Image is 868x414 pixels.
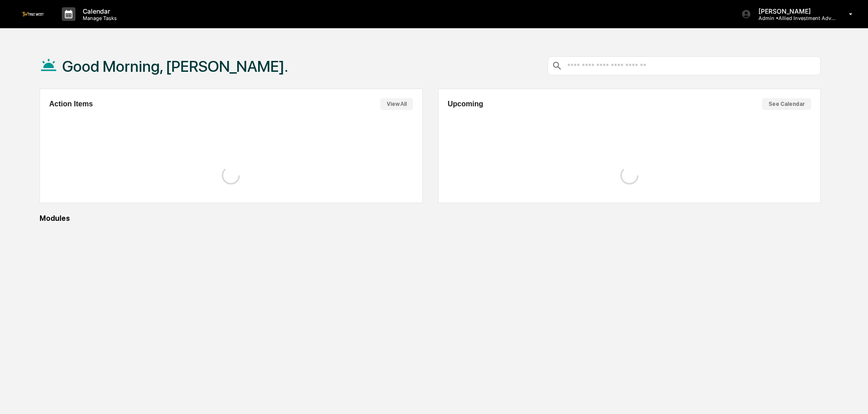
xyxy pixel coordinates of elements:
button: View All [380,98,413,110]
h2: Upcoming [448,100,483,108]
h1: Good Morning, [PERSON_NAME]. [62,57,288,75]
p: Admin • Allied Investment Advisors [751,15,836,21]
button: See Calendar [762,98,811,110]
img: logo [22,12,44,16]
p: Calendar [75,7,121,15]
h2: Action Items [49,100,93,108]
div: Modules [40,214,821,223]
p: [PERSON_NAME] [751,7,836,15]
p: Manage Tasks [75,15,121,21]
